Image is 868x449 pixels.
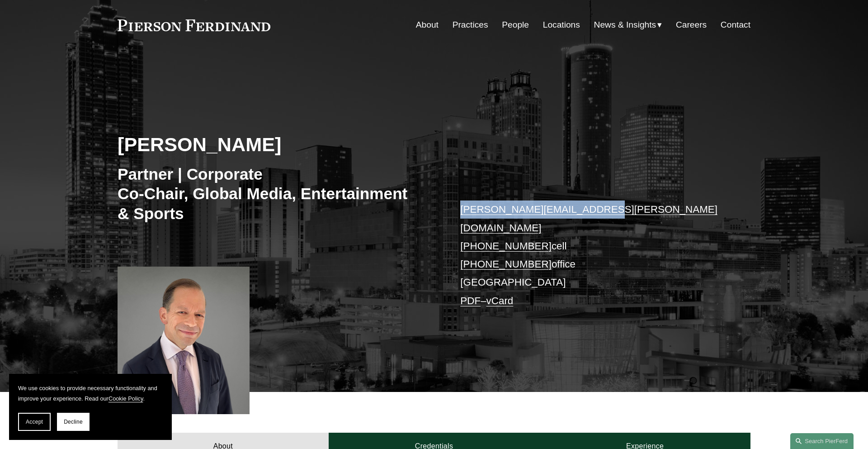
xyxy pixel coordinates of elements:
a: vCard [486,295,514,306]
h3: Partner | Corporate Co-Chair, Global Media, Entertainment & Sports [118,164,408,224]
a: [PERSON_NAME][EMAIL_ADDRESS][PERSON_NAME][DOMAIN_NAME] [460,204,717,233]
a: Locations [543,16,580,33]
a: PDF [460,295,481,306]
h2: [PERSON_NAME] [118,133,434,156]
span: News & Insights [594,17,656,33]
a: Cookie Policy [108,395,143,402]
span: Decline [64,419,83,425]
a: Practices [453,16,488,33]
a: Contact [721,16,750,33]
span: Accept [26,419,43,425]
p: We use cookies to provide necessary functionality and improve your experience. Read our . [18,383,163,404]
a: Search this site [790,433,854,449]
a: [PHONE_NUMBER] [460,240,552,252]
a: [PHONE_NUMBER] [460,258,552,270]
a: About [416,16,439,33]
button: Accept [18,413,51,431]
a: Careers [676,16,707,33]
button: Decline [57,413,90,431]
a: People [502,16,529,33]
p: cell office [GEOGRAPHIC_DATA] – [460,201,724,310]
a: folder dropdown [594,16,662,33]
section: Cookie banner [9,374,172,440]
